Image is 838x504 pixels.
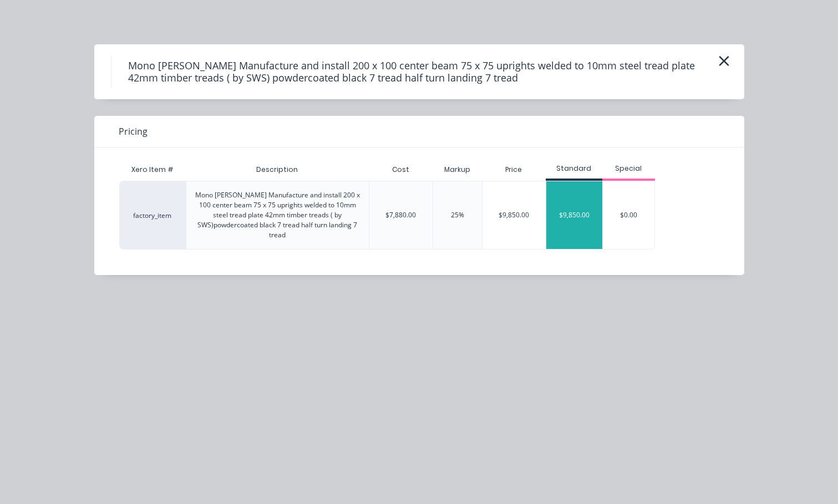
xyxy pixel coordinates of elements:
[111,55,728,88] h4: Mono [PERSON_NAME] Manufacture and install 200 x 100 center beam 75 x 75 uprights welded to 10mm ...
[483,181,546,249] div: $9,850.00
[119,181,186,250] div: factory_item
[385,210,416,220] div: $7,880.00
[546,164,602,174] div: Standard
[603,181,655,249] div: $0.00
[119,159,186,181] div: Xero Item #
[451,210,464,220] div: 25%
[119,125,148,138] span: Pricing
[433,159,482,181] div: Markup
[482,159,546,181] div: Price
[602,164,656,174] div: Special
[195,190,360,240] div: Mono [PERSON_NAME] Manufacture and install 200 x 100 center beam 75 x 75 uprights welded to 10mm ...
[369,159,433,181] div: Cost
[546,181,602,249] div: $9,850.00
[247,156,307,184] div: Description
